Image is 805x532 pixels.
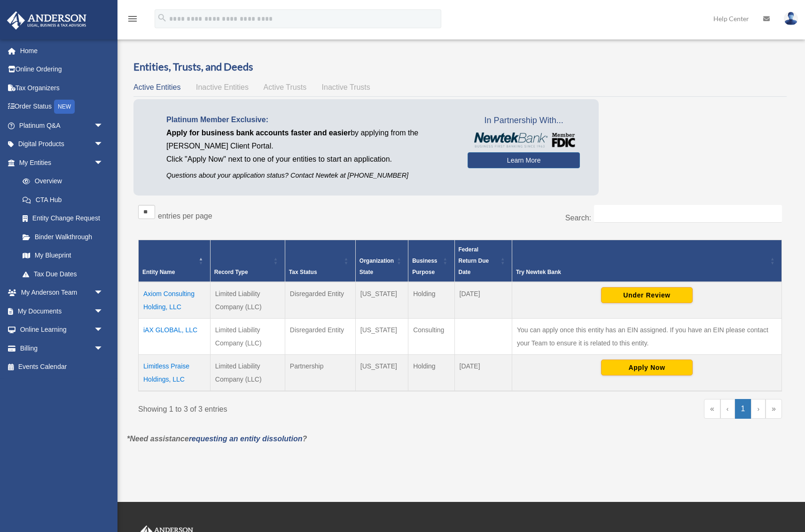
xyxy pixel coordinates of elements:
[94,153,113,172] span: arrow_drop_down
[601,360,693,376] button: Apply Now
[408,354,454,391] td: Holding
[13,190,113,209] a: CTA Hub
[468,113,580,128] span: In Partnership With...
[355,240,408,282] th: Organization State: Activate to sort
[166,153,453,166] p: Click "Apply Now" next to one of your entities to start an application.
[285,354,355,391] td: Partnership
[355,318,408,354] td: [US_STATE]
[94,135,113,154] span: arrow_drop_down
[94,302,113,321] span: arrow_drop_down
[127,16,138,24] a: menu
[13,209,113,228] a: Entity Change Request
[601,287,693,303] button: Under Review
[127,13,138,24] i: menu
[214,269,248,275] span: Record Type
[158,212,212,220] label: entries per page
[285,282,355,319] td: Disregarded Entity
[264,83,307,91] span: Active Trusts
[408,240,454,282] th: Business Purpose: Activate to sort
[13,265,113,283] a: Tax Due Dates
[360,258,394,275] span: Organization State
[196,83,249,91] span: Inactive Entities
[454,282,512,319] td: [DATE]
[355,354,408,391] td: [US_STATE]
[512,240,782,282] th: Try Newtek Bank : Activate to sort
[166,129,351,137] span: Apply for business bank accounts faster and easier
[94,339,113,358] span: arrow_drop_down
[720,399,735,419] a: Previous
[7,78,117,97] a: Tax Organizers
[565,214,591,222] label: Search:
[704,399,720,419] a: First
[166,170,453,181] p: Questions about your application status? Contact Newtek at [PHONE_NUMBER]
[7,97,117,117] a: Order StatusNEW
[7,116,117,135] a: Platinum Q&Aarrow_drop_down
[139,354,211,391] td: Limitless Praise Holdings, LLC
[408,282,454,319] td: Holding
[285,240,355,282] th: Tax Status: Activate to sort
[94,283,113,303] span: arrow_drop_down
[13,246,113,265] a: My Blueprint
[13,172,108,191] a: Overview
[355,282,408,319] td: [US_STATE]
[7,60,117,79] a: Online Ordering
[54,100,75,114] div: NEW
[189,435,303,443] a: requesting an entity dissolution
[7,302,117,321] a: My Documentsarrow_drop_down
[766,399,782,419] a: Last
[13,227,113,246] a: Binder Walkthrough
[7,283,117,302] a: My Anderson Teamarrow_drop_down
[142,269,175,275] span: Entity Name
[4,11,89,30] img: Anderson Advisors Platinum Portal
[133,60,787,74] h3: Entities, Trusts, and Deeds
[7,339,117,358] a: Billingarrow_drop_down
[7,153,113,172] a: My Entitiesarrow_drop_down
[157,13,167,23] i: search
[454,240,512,282] th: Federal Return Due Date: Activate to sort
[210,240,285,282] th: Record Type: Activate to sort
[7,321,117,339] a: Online Learningarrow_drop_down
[139,282,211,319] td: Axiom Consulting Holding, LLC
[127,435,307,443] em: *Need assistance ?
[210,318,285,354] td: Limited Liability Company (LLC)
[472,133,575,148] img: NewtekBankLogoSM.png
[459,246,489,275] span: Federal Return Due Date
[210,354,285,391] td: Limited Liability Company (LLC)
[210,282,285,319] td: Limited Liability Company (LLC)
[468,152,580,168] a: Learn More
[133,83,180,91] span: Active Entities
[412,258,437,275] span: Business Purpose
[516,266,767,278] div: Try Newtek Bank
[784,12,798,25] img: User Pic
[322,83,370,91] span: Inactive Trusts
[7,358,117,376] a: Events Calendar
[408,318,454,354] td: Consulting
[751,399,766,419] a: Next
[94,321,113,340] span: arrow_drop_down
[454,354,512,391] td: [DATE]
[139,318,211,354] td: iAX GLOBAL, LLC
[7,135,117,154] a: Digital Productsarrow_drop_down
[289,269,317,275] span: Tax Status
[94,116,113,135] span: arrow_drop_down
[166,113,453,126] p: Platinum Member Exclusive:
[138,399,453,416] div: Showing 1 to 3 of 3 entries
[285,318,355,354] td: Disregarded Entity
[139,240,211,282] th: Entity Name: Activate to invert sorting
[166,126,453,153] p: by applying from the [PERSON_NAME] Client Portal.
[7,41,117,60] a: Home
[735,399,751,419] a: 1
[512,318,782,354] td: You can apply once this entity has an EIN assigned. If you have an EIN please contact your Team t...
